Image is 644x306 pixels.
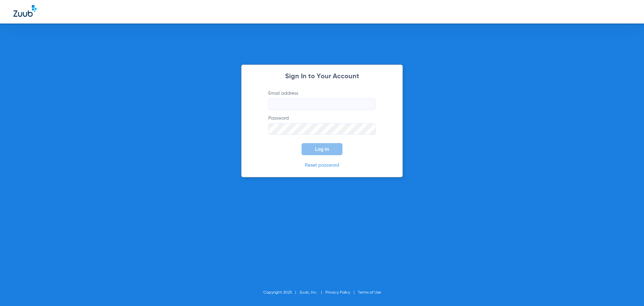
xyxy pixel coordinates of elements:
img: Zuub Logo [13,5,37,17]
input: Email address [268,98,376,110]
h2: Sign In to Your Account [258,73,386,80]
li: Copyright 2025 [263,289,300,296]
a: Terms of Use [358,291,381,295]
label: Email address [268,90,376,110]
a: Privacy Policy [325,291,350,295]
span: Log In [315,146,329,152]
a: Reset password [305,163,339,168]
label: Password [268,115,376,135]
button: Log In [302,143,342,155]
input: Password [268,123,376,135]
li: Zuub, Inc. [300,289,325,296]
